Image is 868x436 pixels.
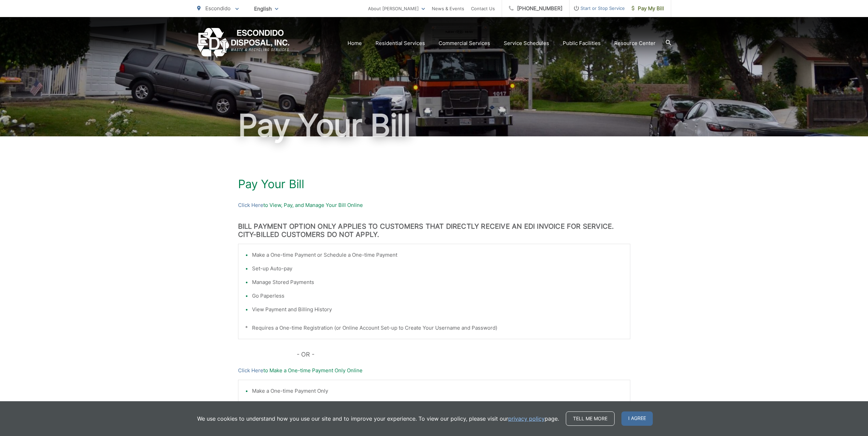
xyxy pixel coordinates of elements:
p: We use cookies to understand how you use our site and to improve your experience. To view our pol... [197,415,559,423]
a: Tell me more [566,411,615,426]
li: Make a One-time Payment or Schedule a One-time Payment [252,251,623,259]
span: Pay My Bill [632,4,664,13]
p: to Make a One-time Payment Only Online [238,366,630,375]
a: Service Schedules [504,39,549,47]
li: View Payment and Billing History [252,305,623,314]
a: Residential Services [376,39,425,47]
a: Commercial Services [439,39,490,47]
h1: Pay Your Bill [238,177,630,191]
h1: Pay Your Bill [197,108,671,142]
a: Click Here [238,201,263,209]
p: to View, Pay, and Manage Your Bill Online [238,201,630,209]
span: Escondido [205,5,231,12]
li: Go Paperless [252,292,623,300]
li: Manage Stored Payments [252,278,623,286]
a: EDCD logo. Return to the homepage. [197,28,290,58]
a: About [PERSON_NAME] [368,4,425,13]
a: News & Events [432,4,464,13]
span: I agree [621,411,653,426]
a: Home [348,39,362,47]
span: English [249,3,283,15]
a: Contact Us [471,4,495,13]
li: Make a One-time Payment Only [252,387,623,395]
p: * Requires a One-time Registration (or Online Account Set-up to Create Your Username and Password) [245,324,623,332]
a: privacy policy [508,415,545,423]
a: Click Here [238,366,263,375]
a: Public Facilities [563,39,601,47]
p: - OR - [297,349,630,360]
h3: BILL PAYMENT OPTION ONLY APPLIES TO CUSTOMERS THAT DIRECTLY RECEIVE AN EDI INVOICE FOR SERVICE. C... [238,222,630,239]
li: Set-up Auto-pay [252,265,623,273]
a: Resource Center [614,39,656,47]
